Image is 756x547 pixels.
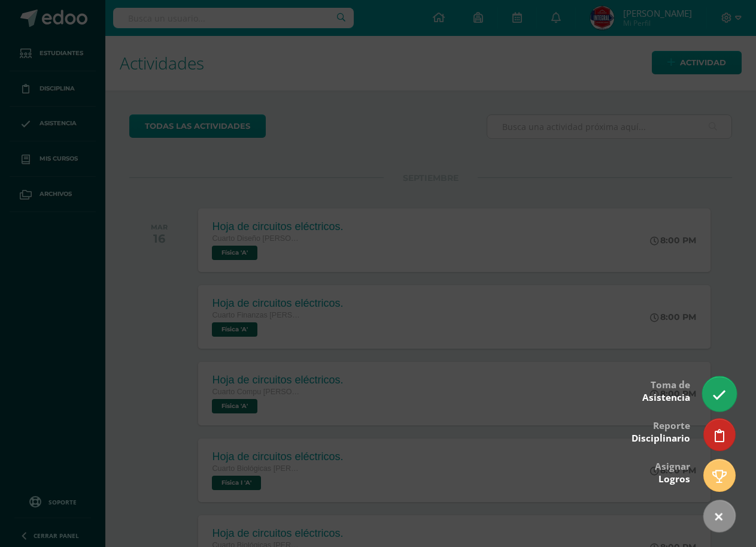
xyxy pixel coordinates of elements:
span: Disciplinario [631,432,690,445]
span: Logros [658,473,690,485]
div: Reporte [631,412,690,451]
div: Asignar [655,452,690,491]
div: Toma de [642,371,690,410]
span: Asistencia [642,391,690,404]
